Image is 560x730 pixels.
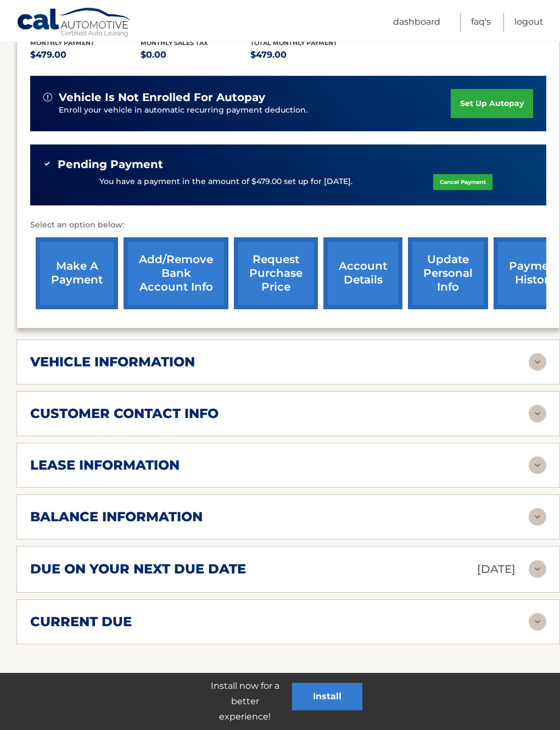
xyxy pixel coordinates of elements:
img: accordion-rest.svg [529,613,546,631]
p: You have a payment in the amount of $479.00 set up for [DATE]. [99,176,352,188]
p: $0.00 [141,47,251,63]
img: alert-white.svg [43,93,52,102]
h2: balance information [30,509,203,525]
img: accordion-rest.svg [529,560,546,578]
img: accordion-rest.svg [529,508,546,526]
h2: due on your next due date [30,561,246,577]
a: set up autopay [451,89,533,118]
img: accordion-rest.svg [529,353,546,371]
a: Dashboard [393,13,440,32]
span: Monthly Payment [30,39,94,47]
a: update personal info [408,237,488,309]
h2: lease information [30,457,180,473]
p: Select an option below: [30,219,546,232]
a: Add/Remove bank account info [124,237,228,309]
img: accordion-rest.svg [529,456,546,474]
h2: current due [30,614,132,630]
a: Cal Automotive [16,7,132,39]
a: account details [323,237,402,309]
img: accordion-rest.svg [529,405,546,422]
a: Logout [514,13,544,32]
h2: vehicle information [30,354,195,370]
a: FAQ's [471,13,491,32]
p: Install now for a better experience! [198,678,292,725]
p: [DATE] [477,560,516,579]
h2: customer contact info [30,405,219,422]
span: Total Monthly Payment [250,39,337,47]
p: $479.00 [30,47,141,63]
a: request purchase price [234,237,318,309]
a: make a payment [36,237,118,309]
img: check-green.svg [43,160,51,168]
p: Enroll your vehicle in automatic recurring payment deduction. [59,104,451,116]
button: Install [292,683,362,710]
span: Pending Payment [58,158,163,171]
a: Cancel Payment [433,174,492,190]
span: vehicle is not enrolled for autopay [59,91,265,104]
span: Monthly sales Tax [141,39,208,47]
p: $479.00 [250,47,361,63]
